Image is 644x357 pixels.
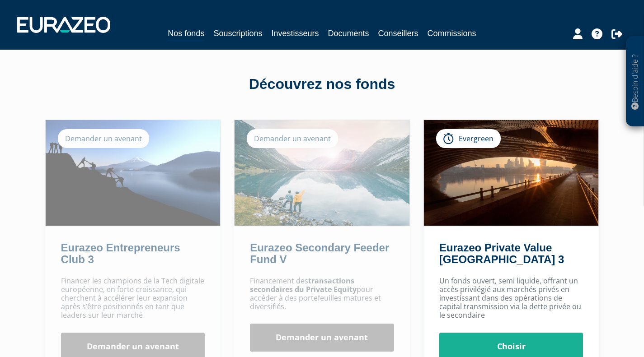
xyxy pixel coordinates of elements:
div: Demander un avenant [247,129,338,148]
a: Eurazeo Secondary Feeder Fund V [250,241,389,265]
strong: transactions secondaires du Private Equity [250,276,357,294]
a: Nos fonds [168,27,204,41]
img: Eurazeo Private Value Europe 3 [424,120,599,226]
p: Financer les champions de la Tech digitale européenne, en forte croissance, qui cherchent à accél... [61,277,205,320]
a: Conseillers [378,27,418,40]
img: Eurazeo Secondary Feeder Fund V [235,120,409,226]
p: Besoin d'aide ? [630,41,640,122]
img: Eurazeo Entrepreneurs Club 3 [46,120,221,226]
div: Demander un avenant [58,129,149,148]
p: Financement des pour accéder à des portefeuilles matures et diversifiés. [250,277,394,311]
p: Un fonds ouvert, semi liquide, offrant un accès privilégié aux marchés privés en investissant dan... [439,277,583,320]
a: Investisseurs [271,27,319,40]
a: Eurazeo Private Value [GEOGRAPHIC_DATA] 3 [439,241,564,265]
a: Demander un avenant [250,324,394,352]
a: Commissions [428,27,476,40]
div: Evergreen [436,129,501,148]
img: 1732889491-logotype_eurazeo_blanc_rvb.png [17,17,110,33]
a: Documents [328,27,369,40]
div: Découvrez nos fonds [65,74,580,95]
a: Souscriptions [213,27,262,40]
a: Eurazeo Entrepreneurs Club 3 [61,241,180,265]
